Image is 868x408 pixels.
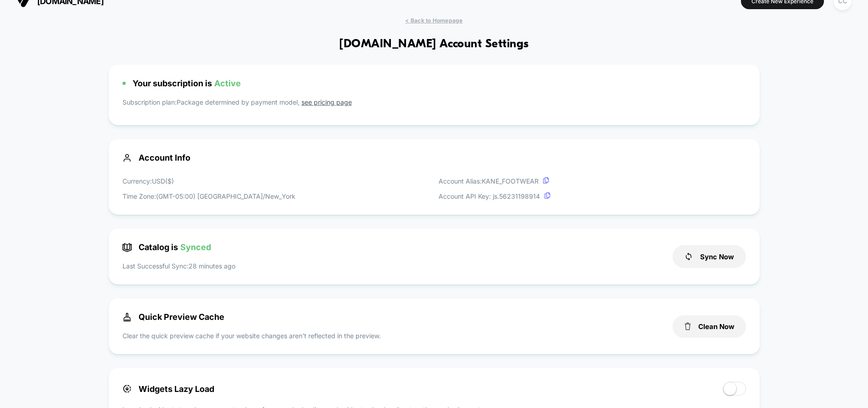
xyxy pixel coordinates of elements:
span: Synced [180,242,211,252]
span: Catalog is [122,242,211,252]
span: Widgets Lazy Load [122,384,214,394]
p: Currency: USD ( $ ) [122,176,295,186]
p: Subscription plan: Package determined by payment model, [122,97,746,112]
span: < Back to Homepage [405,17,462,24]
h1: [DOMAIN_NAME] Account Settings [339,38,529,51]
a: see pricing page [301,98,352,106]
p: Clear the quick preview cache if your website changes aren’t reflected in the preview. [122,331,381,341]
p: Last Successful Sync: 28 minutes ago [122,261,235,271]
p: Account Alias: KANE_FOOTWEAR [439,176,551,186]
span: Account Info [122,153,746,162]
button: Sync Now [673,245,746,268]
span: Your subscription is [133,78,241,88]
span: Quick Preview Cache [122,312,224,322]
button: Clean Now [673,315,746,338]
span: Active [214,78,241,88]
p: Account API Key: js. 56231198914 [439,191,551,201]
p: Time Zone: (GMT-05:00) [GEOGRAPHIC_DATA]/New_York [122,191,295,201]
